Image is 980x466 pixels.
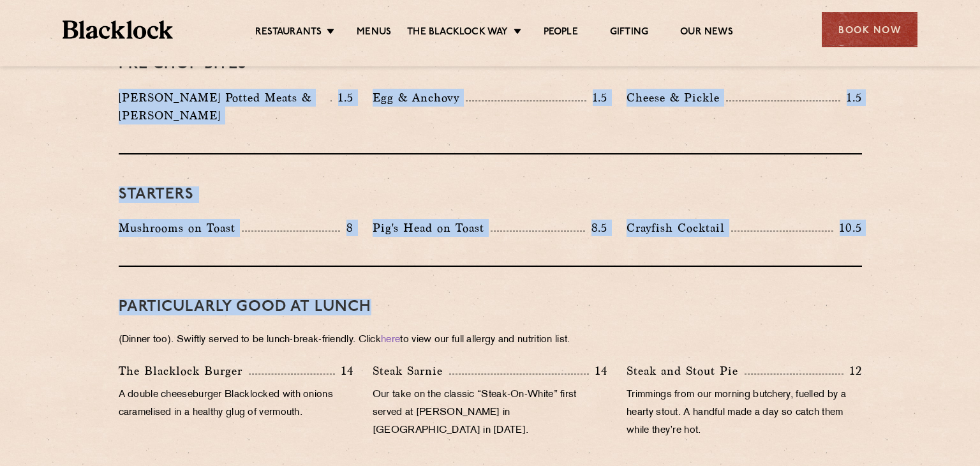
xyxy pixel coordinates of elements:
[544,26,578,40] a: People
[585,220,608,236] p: 8.5
[407,26,508,40] a: The Blacklock Way
[357,26,391,40] a: Menus
[119,299,862,315] h3: PARTICULARLY GOOD AT LUNCH
[627,362,745,380] p: Steak and Stout Pie
[586,89,608,106] p: 1.5
[822,12,917,47] div: Book Now
[381,335,400,345] a: here
[373,89,466,107] p: Egg & Anchovy
[627,386,861,440] p: Trimmings from our morning butchery, fuelled by a hearty stout. A handful made a day so catch the...
[335,363,353,379] p: 14
[589,363,607,379] p: 14
[373,362,449,380] p: Steak Sarnie
[119,386,353,422] p: A double cheeseburger Blacklocked with onions caramelised in a healthy glug of vermouth.
[63,20,173,39] img: BL_Textured_Logo-footer-cropped.svg
[843,363,862,379] p: 12
[332,89,353,106] p: 1.5
[833,220,861,236] p: 10.5
[119,219,242,237] p: Mushrooms on Toast
[627,89,726,107] p: Cheese & Pickle
[119,331,862,349] p: (Dinner too). Swiftly served to be lunch-break-friendly. Click to view our full allergy and nutri...
[340,220,353,236] p: 8
[610,26,648,40] a: Gifting
[680,26,733,40] a: Our News
[119,186,862,203] h3: Starters
[373,219,491,237] p: Pig's Head on Toast
[119,362,249,380] p: The Blacklock Burger
[119,89,331,124] p: [PERSON_NAME] Potted Meats & [PERSON_NAME]
[627,219,731,237] p: Crayfish Cocktail
[840,89,862,106] p: 1.5
[255,26,322,40] a: Restaurants
[373,386,607,440] p: Our take on the classic “Steak-On-White” first served at [PERSON_NAME] in [GEOGRAPHIC_DATA] in [D...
